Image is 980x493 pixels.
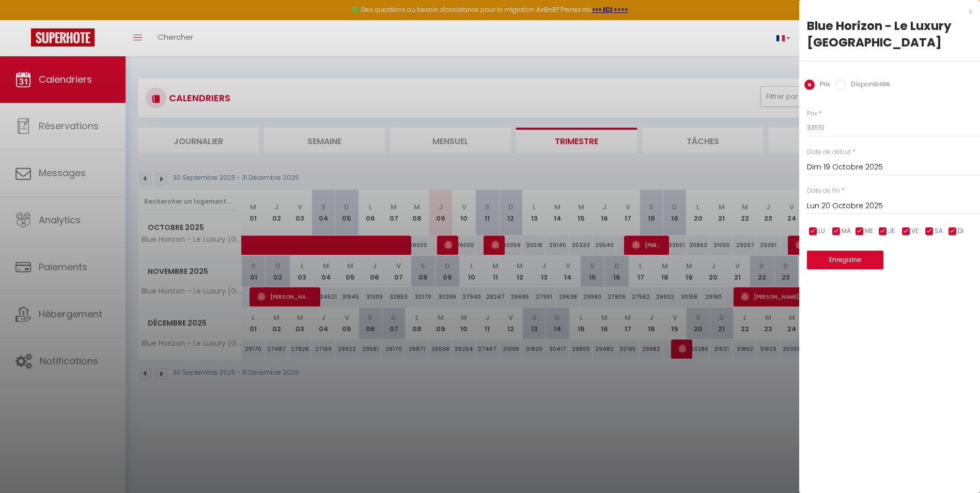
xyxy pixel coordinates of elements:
[799,5,972,18] div: x
[865,226,873,236] span: ME
[842,226,851,236] span: MA
[935,226,943,236] span: SA
[815,80,830,91] label: Prix
[911,226,919,236] span: VE
[958,226,963,236] span: DI
[807,186,840,196] label: Date de fin
[846,80,890,91] label: Disponibilité
[818,226,825,236] span: LU
[888,226,895,236] span: JE
[807,251,883,269] button: Enregistrer
[807,147,851,157] label: Date de début
[807,18,972,51] div: Blue Horizon - Le Luxury [GEOGRAPHIC_DATA]
[807,109,817,119] label: Prix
